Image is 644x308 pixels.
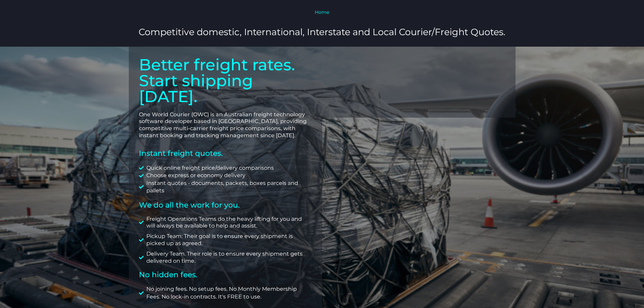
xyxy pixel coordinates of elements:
[139,57,312,104] p: Better freight rates. Start shipping [DATE].
[145,172,245,179] span: Choose express or economy delivery
[139,202,312,209] h2: We do all the work for you.
[139,271,312,279] h2: No hidden fees.
[139,111,312,139] p: One World Courier (OWC) is an Australian freight technology software developer based in [GEOGRAPH...
[145,233,312,247] span: Pickup Team: Their goal is to ensure every shipment is picked up as agreed.
[97,26,548,38] h3: Competitive domestic, International, Interstate and Local Courier/Freight Quotes.
[315,9,329,15] a: Home
[145,180,312,195] span: Instant quotes - documents, packets, boxes parcels and pallets
[145,216,312,230] span: Freight Operations Teams do the heavy lifting for you and will always be available to help and as...
[145,164,274,172] span: Quick online freight price/delivery comparisons
[145,251,312,265] span: Delivery Team. Their role is to ensure every shipment gets delivered on time.
[145,285,312,301] span: No joining fees. No setup fees. No Monthly Membership Fees. No lock-in contracts. It's FREE to use.
[139,149,312,158] h2: Instant freight quotes.
[332,57,505,108] iframe: Contact Interest Form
